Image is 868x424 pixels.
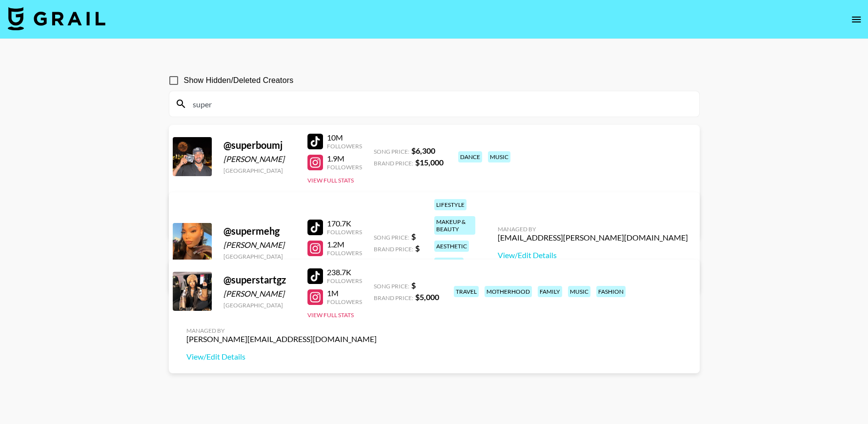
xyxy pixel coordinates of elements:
[223,289,296,299] div: [PERSON_NAME]
[374,234,409,241] span: Song Price:
[411,146,435,155] strong: $ 6,300
[307,177,354,184] button: View Full Stats
[538,286,562,297] div: family
[498,250,688,260] a: View/Edit Details
[454,286,479,297] div: travel
[415,158,444,167] strong: $ 15,000
[596,286,626,297] div: fashion
[488,151,510,162] div: music
[327,249,362,257] div: Followers
[415,243,420,253] strong: $
[223,274,296,286] div: @ superstartgz
[484,286,532,297] div: motherhood
[434,199,466,210] div: lifestyle
[223,225,296,237] div: @ supermehg
[568,286,590,297] div: music
[327,298,362,305] div: Followers
[307,311,354,319] button: View Full Stats
[327,240,362,249] div: 1.2M
[327,288,362,298] div: 1M
[327,267,362,277] div: 238.7K
[223,139,296,151] div: @ superboumj
[498,225,688,233] div: Managed By
[186,352,377,362] a: View/Edit Details
[327,163,362,171] div: Followers
[327,228,362,236] div: Followers
[223,167,296,174] div: [GEOGRAPHIC_DATA]
[374,160,413,167] span: Brand Price:
[327,133,362,142] div: 10M
[458,151,482,162] div: dance
[434,241,469,252] div: aesthetic
[186,327,377,334] div: Managed By
[184,75,294,86] span: Show Hidden/Deleted Creators
[434,216,475,235] div: makeup & beauty
[223,240,296,250] div: [PERSON_NAME]
[847,10,866,29] button: open drawer
[186,334,377,344] div: [PERSON_NAME][EMAIL_ADDRESS][DOMAIN_NAME]
[498,233,688,242] div: [EMAIL_ADDRESS][PERSON_NAME][DOMAIN_NAME]
[223,302,296,309] div: [GEOGRAPHIC_DATA]
[327,277,362,284] div: Followers
[434,258,464,269] div: fashion
[411,281,416,290] strong: $
[223,253,296,260] div: [GEOGRAPHIC_DATA]
[374,245,413,253] span: Brand Price:
[327,154,362,163] div: 1.9M
[327,219,362,228] div: 170.7K
[411,232,416,241] strong: $
[374,294,413,302] span: Brand Price:
[327,142,362,150] div: Followers
[8,7,105,30] img: Grail Talent
[187,96,693,112] input: Search by User Name
[415,292,439,302] strong: $ 5,000
[374,283,409,290] span: Song Price:
[223,154,296,164] div: [PERSON_NAME]
[374,148,409,155] span: Song Price:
